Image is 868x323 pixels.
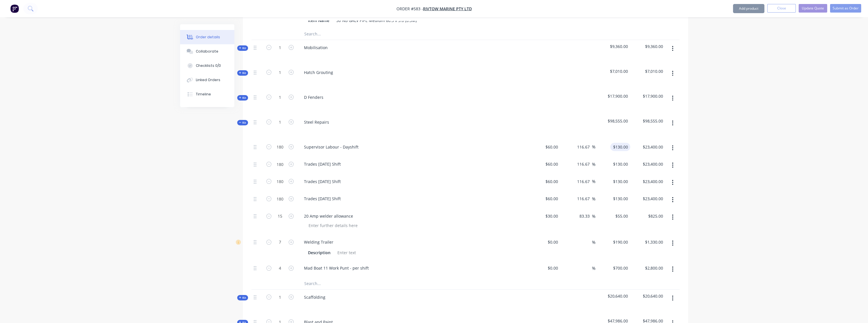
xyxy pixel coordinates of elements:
div: Timeline [196,92,211,97]
button: Close [767,4,796,13]
button: Linked Orders [180,73,234,87]
span: $7,010.00 [598,68,628,74]
div: Scaffolding [299,293,330,301]
div: Hatch Grouting [299,68,338,77]
span: % [592,239,595,246]
span: $17,900.00 [598,93,628,99]
button: Update Quote [799,4,827,13]
input: Search... [304,278,418,289]
span: $20,640.00 [633,293,663,299]
span: % [592,144,595,150]
span: $7,010.00 [633,68,663,74]
div: Checklists 0/0 [196,63,221,68]
div: Order details [196,35,220,40]
span: $9,360.00 [633,43,663,49]
span: $98,555.00 [633,118,663,124]
div: Description [306,248,333,257]
div: Kit [237,95,248,101]
div: Mad Boat 11 Work Punt - per shift [299,264,373,272]
button: Submit as Order [830,4,861,13]
div: Kit [237,120,248,125]
div: Supervisor Labour - Dayshift [299,143,363,151]
span: % [592,196,595,202]
div: Trades [DATE] Shift [299,177,345,186]
div: Kit [237,45,248,51]
span: $9,360.00 [598,43,628,49]
div: Mobilisation [299,43,332,52]
div: Trades [DATE] Shift [299,194,345,203]
div: Welding Trailer [299,238,338,246]
div: Trades [DATE] Shift [299,160,345,168]
div: Kit [237,295,248,300]
span: % [592,213,595,220]
button: Collaborate [180,44,234,59]
span: % [592,178,595,185]
span: Kit [239,96,246,100]
img: Factory [10,4,19,13]
span: $20,640.00 [598,293,628,299]
a: RIVTOW MARINE PTY LTD [423,6,472,11]
span: Kit [239,71,246,75]
div: Steel Repairs [299,118,334,126]
button: Timeline [180,87,234,101]
span: Kit [239,121,246,125]
button: Add product [733,4,764,13]
input: Search... [304,28,418,40]
span: Order #583 - [396,6,423,11]
button: Order details [180,30,234,44]
span: $98,555.00 [598,118,628,124]
button: Checklists 0/0 [180,59,234,73]
div: Collaborate [196,49,218,54]
div: Linked Orders [196,77,220,83]
span: % [592,265,595,272]
span: Kit [239,296,246,300]
span: $17,900.00 [633,93,663,99]
span: Kit [239,46,246,50]
div: Kit [237,70,248,76]
div: D Fenders [299,93,328,101]
div: 20 Amp welder allowance [299,212,358,220]
span: % [592,161,595,168]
